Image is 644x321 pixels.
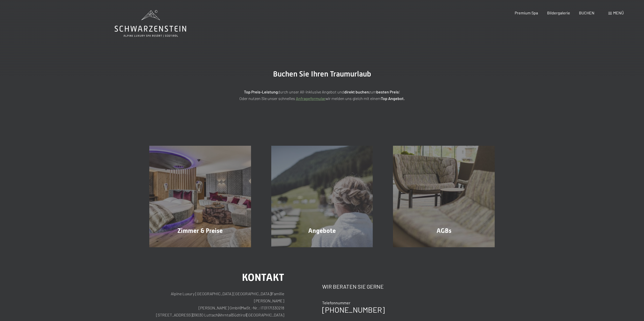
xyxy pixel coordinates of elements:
[547,10,570,15] a: Bildergalerie
[613,10,624,15] span: Menü
[322,283,384,290] span: Wir beraten Sie gerne
[296,96,325,101] a: Anfrageformular
[437,227,451,234] span: AGBs
[322,305,385,314] a: [PHONE_NUMBER]
[579,10,594,15] a: BUCHEN
[273,69,371,78] span: Buchen Sie Ihren Traumurlaub
[261,146,383,247] a: Buchung Angebote
[271,291,272,296] span: |
[322,300,350,305] span: Telefonnummer
[246,312,247,317] span: |
[242,271,284,283] span: Kontakt
[515,10,538,15] a: Premium Spa
[344,89,369,94] strong: direkt buchen
[149,290,284,318] p: Alpine Luxury [GEOGRAPHIC_DATA] [GEOGRAPHIC_DATA] Familie [PERSON_NAME] [PERSON_NAME] GmbH MwSt.-...
[196,89,449,102] p: durch unser All-inklusive Angebot und zum ! Oder nutzen Sie unser schnelles wir melden uns gleich...
[244,89,278,94] strong: Top Preis-Leistung
[308,227,336,234] span: Angebote
[381,96,405,101] strong: Top Angebot.
[376,89,399,94] strong: besten Preis
[240,305,241,310] span: |
[139,146,261,247] a: Buchung Zimmer & Preise
[232,312,232,317] span: |
[177,227,223,234] span: Zimmer & Preise
[383,146,505,247] a: Buchung AGBs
